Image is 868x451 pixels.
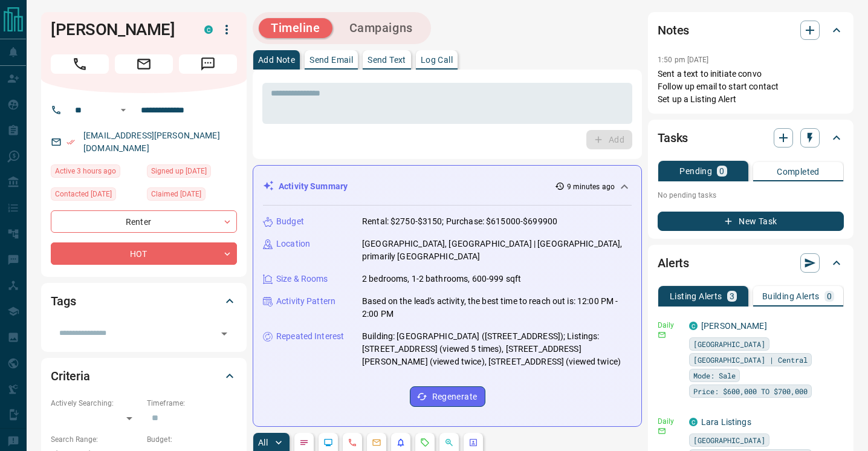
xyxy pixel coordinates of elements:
[51,242,237,265] div: HOT
[410,386,485,407] button: Regenerate
[567,181,615,192] p: 9 minutes ago
[658,16,844,45] div: Notes
[151,165,207,177] span: Signed up [DATE]
[51,164,141,181] div: Sun Oct 12 2025
[51,287,237,316] div: Tags
[689,322,698,330] div: condos.ca
[51,54,109,74] span: Call
[468,438,478,447] svg: Agent Actions
[658,331,666,339] svg: Email
[323,438,333,447] svg: Lead Browsing Activity
[396,438,406,447] svg: Listing Alerts
[658,416,682,427] p: Daily
[693,385,808,397] span: Price: $600,000 TO $700,000
[55,188,112,200] span: Contacted [DATE]
[66,138,75,146] svg: Email Verified
[762,292,820,300] p: Building Alerts
[670,292,722,300] p: Listing Alerts
[116,103,131,117] button: Open
[258,56,295,64] p: Add Note
[701,321,767,331] a: [PERSON_NAME]
[348,438,357,447] svg: Calls
[362,330,632,368] p: Building: [GEOGRAPHIC_DATA] ([STREET_ADDRESS]); Listings: [STREET_ADDRESS] (viewed 5 times), [STR...
[658,128,688,148] h2: Tasks
[51,20,186,39] h1: [PERSON_NAME]
[276,273,328,285] p: Size & Rooms
[337,18,425,38] button: Campaigns
[658,248,844,277] div: Alerts
[51,362,237,391] div: Criteria
[827,292,832,300] p: 0
[777,167,820,176] p: Completed
[362,295,632,320] p: Based on the lead's activity, the best time to reach out is: 12:00 PM - 2:00 PM
[693,369,736,381] span: Mode: Sale
[147,187,237,204] div: Sat Sep 06 2025
[279,180,348,193] p: Activity Summary
[372,438,381,447] svg: Emails
[658,320,682,331] p: Daily
[147,164,237,181] div: Sun Jul 07 2024
[276,215,304,228] p: Budget
[258,438,268,447] p: All
[658,123,844,152] div: Tasks
[179,54,237,74] span: Message
[147,434,237,445] p: Budget:
[151,188,201,200] span: Claimed [DATE]
[421,56,453,64] p: Log Call
[444,438,454,447] svg: Opportunities
[276,330,344,343] p: Repeated Interest
[658,56,709,64] p: 1:50 pm [DATE]
[693,338,765,350] span: [GEOGRAPHIC_DATA]
[51,291,76,311] h2: Tags
[689,418,698,426] div: condos.ca
[259,18,332,38] button: Timeline
[658,427,666,435] svg: Email
[55,165,116,177] span: Active 3 hours ago
[83,131,220,153] a: [EMAIL_ADDRESS][PERSON_NAME][DOMAIN_NAME]
[362,273,521,285] p: 2 bedrooms, 1-2 bathrooms, 600-999 sqft
[658,68,844,106] p: Sent a text to initiate convo Follow up email to start contact Set up a Listing Alert
[658,253,689,273] h2: Alerts
[362,215,557,228] p: Rental: $2750-$3150; Purchase: $615000-$699900
[51,398,141,409] p: Actively Searching:
[263,175,632,198] div: Activity Summary9 minutes ago
[51,434,141,445] p: Search Range:
[420,438,430,447] svg: Requests
[204,25,213,34] div: condos.ca
[362,238,632,263] p: [GEOGRAPHIC_DATA], [GEOGRAPHIC_DATA] | [GEOGRAPHIC_DATA], primarily [GEOGRAPHIC_DATA]
[309,56,353,64] p: Send Email
[51,210,237,233] div: Renter
[51,187,141,204] div: Sun Sep 21 2025
[658,212,844,231] button: New Task
[658,186,844,204] p: No pending tasks
[299,438,309,447] svg: Notes
[368,56,406,64] p: Send Text
[658,21,689,40] h2: Notes
[719,167,724,175] p: 0
[276,238,310,250] p: Location
[147,398,237,409] p: Timeframe:
[679,167,712,175] p: Pending
[51,366,90,386] h2: Criteria
[276,295,335,308] p: Activity Pattern
[730,292,734,300] p: 3
[701,417,751,427] a: Lara Listings
[115,54,173,74] span: Email
[693,354,808,366] span: [GEOGRAPHIC_DATA] | Central
[693,434,765,446] span: [GEOGRAPHIC_DATA]
[216,325,233,342] button: Open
